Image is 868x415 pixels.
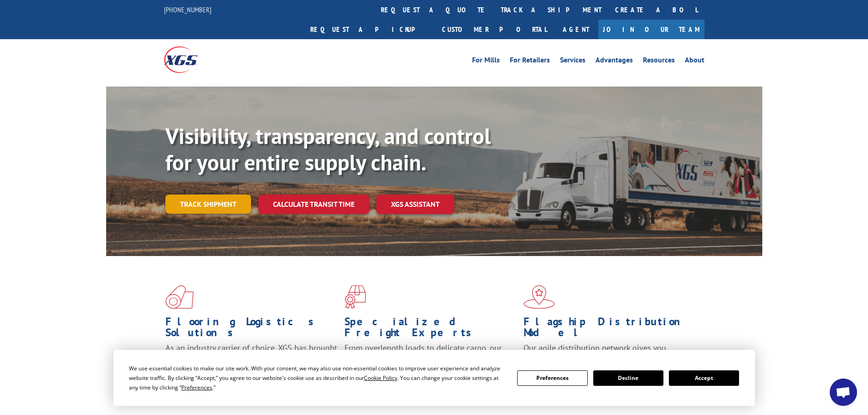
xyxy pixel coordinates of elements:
span: Cookie Policy [364,374,397,382]
div: Open chat [830,379,857,406]
a: Join Our Team [598,20,704,39]
div: Cookie Consent Prompt [113,350,755,406]
a: For Mills [472,56,500,67]
img: xgs-icon-flagship-distribution-model-red [524,285,555,309]
img: xgs-icon-focused-on-flooring-red [344,285,366,309]
span: Preferences [181,384,212,391]
h1: Flagship Distribution Model [524,316,696,343]
a: [PHONE_NUMBER] [164,5,211,14]
a: About [685,56,704,67]
a: Track shipment [165,195,251,214]
a: Services [560,56,586,67]
b: Visibility, transparency, and control for your entire supply chain. [165,122,491,176]
button: Accept [669,370,739,386]
a: XGS ASSISTANT [376,195,454,214]
span: As an industry carrier of choice, XGS has brought innovation and dedication to flooring logistics... [165,343,337,375]
p: From overlength loads to delicate cargo, our experienced staff knows the best way to move your fr... [344,343,517,383]
button: Preferences [517,370,587,386]
div: We use essential cookies to make our site work. With your consent, we may also use non-essential ... [129,364,506,392]
img: xgs-icon-total-supply-chain-intelligence-red [165,285,194,309]
button: Decline [593,370,663,386]
a: Request a pickup [303,20,435,39]
a: Resources [643,56,675,67]
a: Customer Portal [435,20,554,39]
a: For Retailers [510,56,550,67]
h1: Specialized Freight Experts [344,316,517,343]
a: Calculate transit time [258,195,369,214]
h1: Flooring Logistics Solutions [165,316,338,343]
a: Agent [554,20,598,39]
a: Advantages [596,56,633,67]
span: Our agile distribution network gives you nationwide inventory management on demand. [524,343,691,364]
